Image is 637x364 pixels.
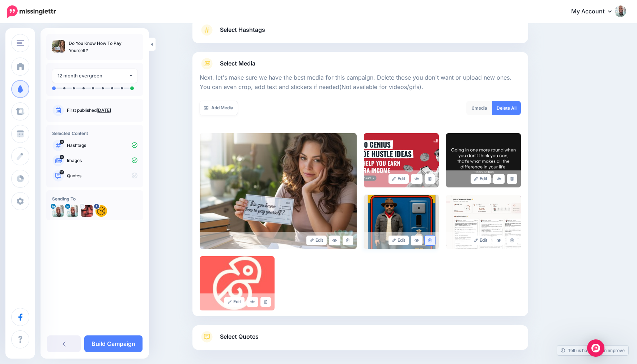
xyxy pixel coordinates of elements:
div: Open Intercom Messenger [587,339,604,357]
a: Select Hashtags [200,24,521,43]
p: Quotes [67,173,137,179]
img: 1675446412545-50333.png [67,205,78,217]
div: Select Media [200,69,521,310]
img: 0f7bdcd72742198f5f9b8d99c4d44753_large.jpg [446,195,521,249]
img: 415919369_122130410726082918_2431596141101676240_n-bsa154735.jpg [95,205,107,217]
h4: Selected Content [52,131,137,136]
span: 6 [472,105,475,111]
a: Select Media [200,58,521,69]
a: Edit [388,236,409,245]
img: Missinglettr [7,5,56,18]
a: Add Media [200,101,238,115]
a: [DATE] [97,107,111,113]
div: media [466,101,493,115]
img: 63b7460104db265bb21cb8b9383b2ef8_large.jpg [200,133,357,249]
span: 6 [60,155,64,159]
a: Edit [224,297,245,307]
a: Edit [306,236,327,245]
a: Select Quotes [200,331,521,350]
div: 12 month evergreen [58,72,129,80]
a: Tell us how we can improve [557,346,628,355]
a: Delete All [492,101,521,115]
a: My Account [564,3,626,21]
p: Hashtags [67,142,137,149]
img: 9943d891976e72c52814f31afc71e87a_large.jpg [364,133,439,187]
img: menu.png [17,40,24,46]
img: 7f6b01c12f597a5d9ebf16e75e2806ab_large.jpg [446,133,521,187]
a: Edit [471,236,491,245]
span: Select Quotes [220,332,259,342]
p: Next, let's make sure we have the best media for this campaign. Delete those you don't want or up... [200,73,521,92]
img: ALV-UjXv9xHSaLdXkefNtVgJxGxKbKnMrOlehsRWW_Lwn_Wl6E401wsjS6Ci4UNt2VsVhQJM-FVod5rlg-8b8u2ZtdIYG4W7u... [81,205,93,217]
span: 14 [60,170,64,174]
a: Edit [471,174,491,184]
span: Select Hashtags [220,25,265,35]
img: 7eff7eeded16ef3be0346f4858f1cf8b_large.jpg [200,256,275,310]
p: Do You Know How To Pay Yourself? [69,40,137,54]
img: de41eb75528f000b4c7e96866f301281_large.jpg [364,195,439,249]
button: 12 month evergreen [52,69,137,83]
span: Select Media [220,59,255,68]
span: 9 [60,140,64,144]
p: First published [67,107,137,114]
a: Edit [388,174,409,184]
p: Images [67,157,137,164]
h4: Sending To [52,196,137,202]
img: 1675446412545-50333.png [52,205,64,217]
img: 63b7460104db265bb21cb8b9383b2ef8_thumb.jpg [52,40,65,53]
